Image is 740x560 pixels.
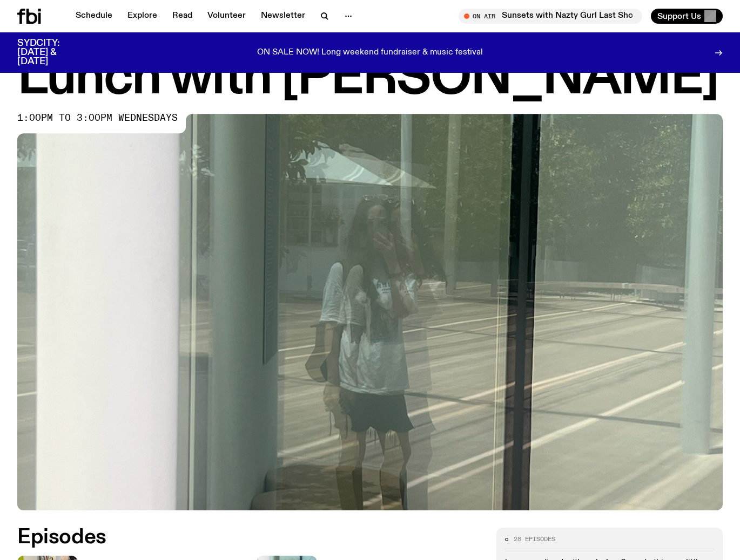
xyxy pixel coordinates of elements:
[69,9,119,24] a: Schedule
[254,9,312,24] a: Newsletter
[17,54,723,103] h1: Lunch with [PERSON_NAME]
[257,48,483,58] p: ON SALE NOW! Long weekend fundraiser & music festival
[17,528,483,547] h2: Episodes
[651,9,723,24] button: Support Us
[17,39,86,66] h3: SYDCITY: [DATE] & [DATE]
[121,9,164,24] a: Explore
[459,9,642,24] button: On AirSunsets with Nazty Gurl Last Show on the Airwaves!
[514,536,555,542] span: 28 episodes
[17,114,178,122] span: 1:00pm to 3:00pm wednesdays
[657,11,701,21] span: Support Us
[166,9,199,24] a: Read
[201,9,252,24] a: Volunteer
